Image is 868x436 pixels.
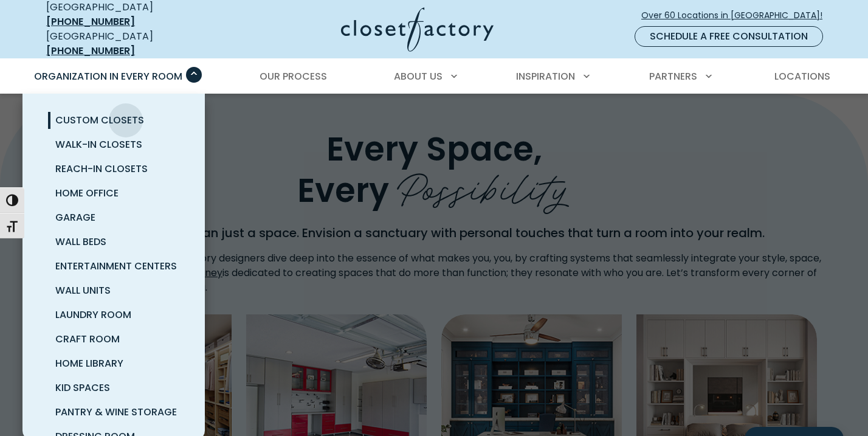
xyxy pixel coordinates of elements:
[774,69,830,83] span: Locations
[55,259,177,273] span: Entertainment Centers
[341,7,494,52] img: Closet Factory Logo
[55,405,177,419] span: Pantry & Wine Storage
[641,5,833,26] a: Over 60 Locations in [GEOGRAPHIC_DATA]!
[34,69,182,83] span: Organization in Every Room
[46,15,135,29] a: [PHONE_NUMBER]
[55,113,144,127] span: Custom Closets
[55,381,110,395] span: Kid Spaces
[260,69,327,83] span: Our Process
[55,283,111,297] span: Wall Units
[55,308,131,322] span: Laundry Room
[55,332,120,346] span: Craft Room
[55,235,106,249] span: Wall Beds
[394,69,443,83] span: About Us
[55,356,123,370] span: Home Library
[55,137,142,151] span: Walk-In Closets
[46,29,222,58] div: [GEOGRAPHIC_DATA]
[635,26,823,47] a: Schedule a Free Consultation
[641,9,832,22] span: Over 60 Locations in [GEOGRAPHIC_DATA]!
[649,69,697,83] span: Partners
[55,162,148,176] span: Reach-In Closets
[46,44,135,58] a: [PHONE_NUMBER]
[516,69,575,83] span: Inspiration
[55,186,119,200] span: Home Office
[55,210,95,224] span: Garage
[26,60,842,94] nav: Primary Menu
